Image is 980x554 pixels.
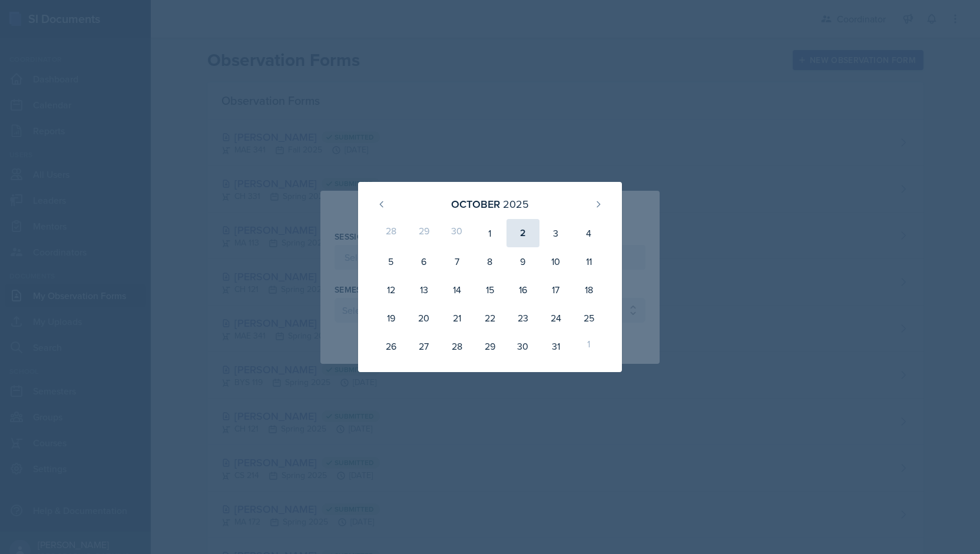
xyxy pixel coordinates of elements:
div: 23 [506,304,539,332]
div: 30 [506,332,539,360]
div: 8 [474,247,506,276]
div: 7 [441,247,474,276]
div: 28 [441,332,474,360]
div: 3 [539,219,572,247]
div: 27 [408,332,441,360]
div: 19 [375,304,408,332]
div: 6 [408,247,441,276]
div: 17 [539,276,572,304]
div: 9 [506,247,539,276]
div: 21 [441,304,474,332]
div: 31 [539,332,572,360]
div: 28 [375,219,408,247]
div: 2 [506,219,539,247]
div: 22 [474,304,506,332]
div: 1 [572,332,605,360]
div: October [451,196,500,212]
div: 2025 [503,196,529,212]
div: 13 [408,276,441,304]
div: 25 [572,304,605,332]
div: 29 [474,332,506,360]
div: 15 [474,276,506,304]
div: 18 [572,276,605,304]
div: 26 [375,332,408,360]
div: 10 [539,247,572,276]
div: 16 [506,276,539,304]
div: 4 [572,219,605,247]
div: 20 [408,304,441,332]
div: 30 [441,219,474,247]
div: 14 [441,276,474,304]
div: 5 [375,247,408,276]
div: 29 [408,219,441,247]
div: 24 [539,304,572,332]
div: 12 [375,276,408,304]
div: 1 [474,219,506,247]
div: 11 [572,247,605,276]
